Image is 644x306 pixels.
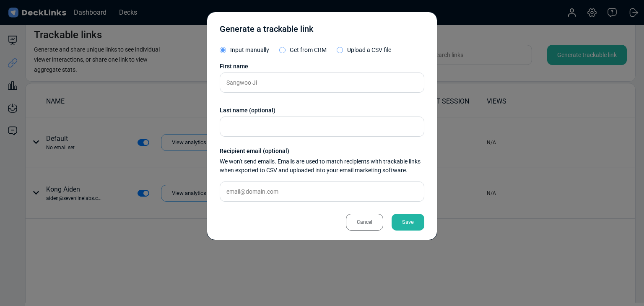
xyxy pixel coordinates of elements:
[220,62,424,71] div: First name
[220,106,424,115] div: Last name (optional)
[346,214,383,231] div: Cancel
[290,47,327,53] span: Get from CRM
[220,157,424,175] div: We won't send emails. Emails are used to match recipients with trackable links when exported to C...
[220,147,424,156] div: Recipient email (optional)
[230,47,269,53] span: Input manually
[220,182,424,202] input: email@domain.com
[392,214,424,231] div: Save
[220,23,313,39] div: Generate a trackable link
[347,47,391,53] span: Upload a CSV file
